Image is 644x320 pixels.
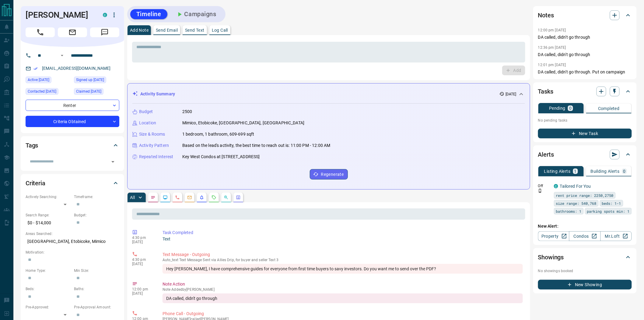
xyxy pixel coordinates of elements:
[26,10,94,20] h1: [PERSON_NAME]
[130,9,167,19] button: Timeline
[175,195,180,200] svg: Calls
[212,195,216,200] svg: Requests
[544,169,571,173] p: Listing Alerts
[538,116,632,125] p: No pending tasks
[74,194,119,200] p: Timeframe:
[623,169,626,173] p: 0
[74,286,119,292] p: Baths:
[163,251,523,258] p: Text Message - Outgoing
[163,311,523,317] p: Phone Call - Outgoing
[28,77,49,83] span: Active [DATE]
[76,88,101,94] span: Claimed [DATE]
[139,120,156,126] p: Location
[554,184,558,188] div: condos.ca
[139,131,165,137] p: Size & Rooms
[538,8,632,23] div: Notes
[187,195,192,200] svg: Emails
[185,28,205,32] p: Send Text
[538,183,550,189] p: Off
[26,304,71,310] p: Pre-Approved:
[591,169,620,173] p: Building Alerts
[538,28,566,32] p: 12:00 pm [DATE]
[538,280,632,290] button: New Showing
[130,28,149,32] p: Add Note
[26,236,119,247] p: [GEOGRAPHIC_DATA], Etobicoke, Mimico
[139,154,173,160] p: Repeated Interest
[569,231,600,241] a: Condos
[103,13,107,17] div: condos.ca
[139,142,169,149] p: Activity Pattern
[163,229,523,236] p: Task Completed
[574,169,577,173] p: 1
[538,223,632,229] p: New Alert:
[556,192,614,198] span: rent price range: 2250,2750
[538,129,632,138] button: New Task
[58,52,66,59] button: Open
[538,268,632,274] p: No showings booked
[170,9,222,19] button: Campaigns
[26,138,119,153] div: Tags
[538,231,569,241] a: Property
[130,195,135,200] p: All
[26,218,71,228] p: $0 - $14,000
[538,63,566,67] p: 12:01 pm [DATE]
[132,291,153,296] p: [DATE]
[182,108,192,115] p: 2500
[132,262,153,266] p: [DATE]
[556,208,582,214] span: bathrooms: 1
[28,88,56,94] span: Contacted [DATE]
[600,231,632,241] a: Mr.Loft
[538,10,554,20] h2: Notes
[163,195,168,200] svg: Lead Browsing Activity
[538,147,632,162] div: Alerts
[182,154,260,160] p: Key West Condos at [STREET_ADDRESS]
[140,91,175,97] p: Activity Summary
[74,88,119,97] div: Thu Jun 17 2021
[163,264,523,274] div: Hey [PERSON_NAME], I have comprehensive guides for everyone from first time buyers to savy invest...
[556,200,597,206] span: size range: 540,768
[212,28,228,32] p: Log Call
[598,106,620,111] p: Completed
[26,212,71,218] p: Search Range:
[26,27,55,37] span: Call
[538,252,564,262] h2: Showings
[132,88,525,100] div: Activity Summary[DATE]
[26,116,119,127] div: Criteria Obtained
[163,281,523,287] p: Note Action
[132,287,153,291] p: 12:00 pm
[182,120,304,126] p: Mimico, Etobicoke, [GEOGRAPHIC_DATA], [GEOGRAPHIC_DATA]
[26,268,71,273] p: Home Type:
[506,91,516,97] p: [DATE]
[538,69,632,75] p: DA called, didn't go through. Put on campaign
[26,178,45,188] h2: Criteria
[538,87,553,96] h2: Tasks
[538,52,632,58] p: DA called, didn't go through
[538,189,542,193] svg: Push Notification Only
[74,268,119,273] p: Min Size:
[26,176,119,190] div: Criteria
[587,208,630,214] span: parking spots min: 1
[26,250,119,255] p: Motivation:
[538,150,554,159] h2: Alerts
[139,108,153,115] p: Budget
[42,66,111,71] a: [EMAIL_ADDRESS][DOMAIN_NAME]
[538,34,632,41] p: DA called, didn't go through
[132,236,153,240] p: 4:30 pm
[33,66,38,71] svg: Email Verified
[602,200,621,206] span: beds: 1-1
[224,195,229,200] svg: Opportunities
[90,27,119,37] span: Message
[538,45,566,50] p: 12:36 pm [DATE]
[76,77,104,83] span: Signed up [DATE]
[132,258,153,262] p: 4:30 pm
[182,142,331,149] p: Based on the lead's activity, the best time to reach out is: 11:00 PM - 12:00 AM
[569,106,572,110] p: 0
[26,140,38,150] h2: Tags
[156,28,178,32] p: Send Email
[538,84,632,99] div: Tasks
[182,131,254,137] p: 1 bedroom, 1 bathroom, 609-699 sqft
[74,212,119,218] p: Budget:
[26,76,71,85] div: Fri Aug 08 2025
[26,286,71,292] p: Beds:
[74,76,119,85] div: Fri Jun 11 2021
